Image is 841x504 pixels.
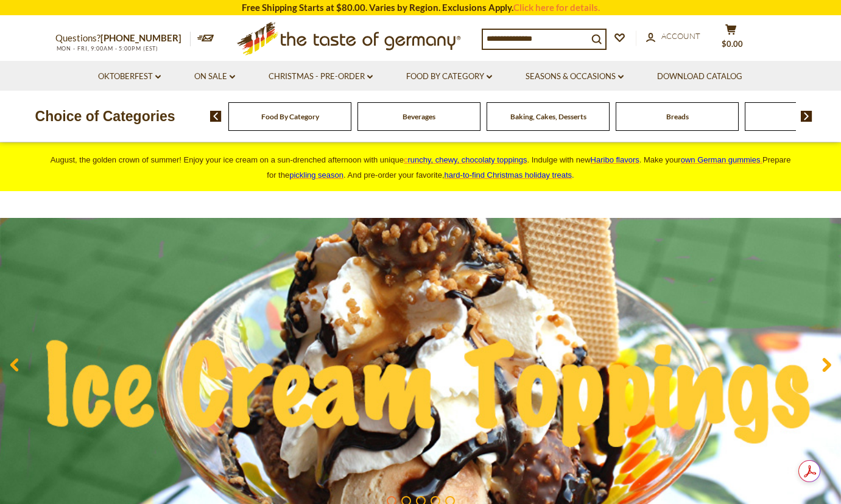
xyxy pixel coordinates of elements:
a: pickling season [289,170,343,180]
span: . [445,170,574,180]
a: Baking, Cakes, Desserts [510,112,586,121]
a: Food By Category [406,70,492,83]
span: August, the golden crown of summer! Enjoy your ice cream on a sun-drenched afternoon with unique ... [51,155,791,180]
img: next arrow [801,111,812,122]
a: Seasons & Occasions [526,70,624,83]
a: own German gummies. [681,155,762,164]
a: Download Catalog [657,70,742,83]
a: Food By Category [261,112,319,121]
span: Account [661,31,700,41]
a: Beverages [403,112,435,121]
img: previous arrow [210,111,222,122]
a: Click here for details. [513,2,600,13]
a: Christmas - PRE-ORDER [269,70,373,83]
a: Haribo flavors [591,155,639,164]
a: [PHONE_NUMBER] [100,32,181,43]
span: MON - FRI, 9:00AM - 5:00PM (EST) [55,45,159,52]
span: own German gummies [681,155,761,164]
span: runchy, chewy, chocolaty toppings [407,155,527,164]
p: Questions? [55,30,191,46]
a: Breads [666,112,689,121]
a: Oktoberfest [98,70,161,83]
a: Account [646,30,700,43]
button: $0.00 [713,24,750,54]
a: hard-to-find Christmas holiday treats [445,170,572,180]
span: $0.00 [722,39,743,49]
a: crunchy, chewy, chocolaty toppings [404,155,527,164]
a: On Sale [194,70,235,83]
